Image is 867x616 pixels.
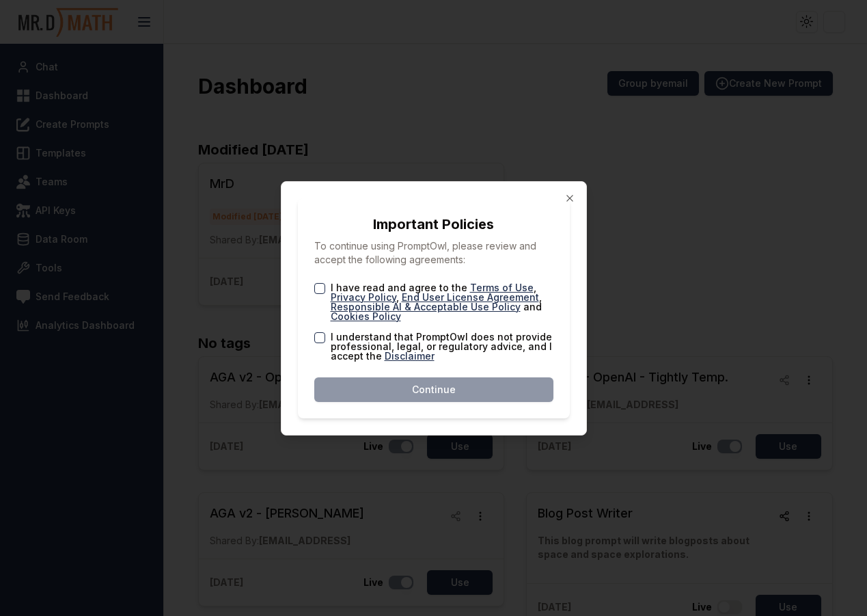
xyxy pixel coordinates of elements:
p: To continue using PromptOwl, please review and accept the following agreements: [314,239,553,267]
a: Privacy Policy [331,291,396,303]
a: Terms of Use [470,282,534,293]
a: End User License Agreement [402,291,539,303]
a: Cookies Policy [331,310,401,322]
a: Disclaimer [385,350,435,362]
label: I understand that PromptOwl does not provide professional, legal, or regulatory advice, and I acc... [331,332,553,361]
h2: Important Policies [314,215,553,234]
label: I have read and agree to the , , , and [331,283,553,321]
a: Responsible AI & Acceptable Use Policy [331,301,521,312]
